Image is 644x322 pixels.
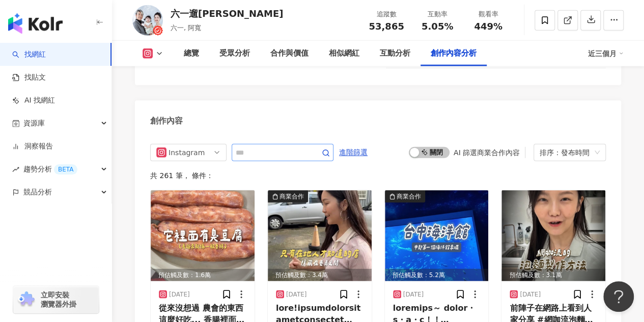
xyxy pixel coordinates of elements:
[431,47,477,60] div: 創作內容分析
[385,190,489,281] div: post-image商業合作預估觸及數：5.2萬
[41,290,76,309] span: 立即安裝 瀏覽器外掛
[397,191,421,202] div: 商業合作
[474,21,502,32] span: 449%
[8,13,63,34] img: logo
[501,190,605,281] img: post-image
[501,269,605,282] div: 預估觸及數：3.1萬
[501,190,605,281] div: post-image預估觸及數：3.1萬
[151,269,255,282] div: 預估觸及數：1.6萬
[454,148,520,157] div: AI 篩選商業合作內容
[169,290,190,299] div: [DATE]
[23,112,45,135] span: 資源庫
[150,115,183,127] div: 創作內容
[12,141,53,152] a: 洞察報告
[520,290,541,299] div: [DATE]
[268,269,372,282] div: 預估觸及數：3.4萬
[385,190,489,281] img: post-image
[23,158,77,181] span: 趨勢分析
[184,47,199,60] div: 總覽
[279,191,304,202] div: 商業合作
[286,290,307,299] div: [DATE]
[12,95,55,106] a: AI 找網紅
[219,47,250,60] div: 受眾分析
[403,290,424,299] div: [DATE]
[23,181,52,204] span: 競品分析
[418,9,457,19] div: 互動率
[16,291,36,308] img: chrome extension
[268,190,372,281] img: post-image
[588,45,624,62] div: 近三個月
[132,5,163,36] img: KOL Avatar
[268,190,372,281] div: post-image商業合作預估觸及數：3.4萬
[422,21,453,32] span: 5.05%
[12,166,19,173] span: rise
[369,21,404,32] span: 53,865
[367,9,406,19] div: 追蹤數
[603,281,634,312] iframe: Help Scout Beacon - Open
[13,286,99,313] a: chrome extension立即安裝 瀏覽器外掛
[151,190,255,281] img: post-image
[270,47,309,60] div: 合作與價值
[150,171,606,180] div: 共 261 筆 ， 條件：
[12,49,46,60] a: search找網紅
[339,144,368,160] button: 進階篩選
[169,144,202,161] div: Instagram
[385,269,489,282] div: 預估觸及數：5.2萬
[171,7,283,20] div: 六一遛[PERSON_NAME]
[151,190,255,281] div: post-image預估觸及數：1.6萬
[339,144,368,161] span: 進階篩選
[329,47,359,60] div: 相似網紅
[469,9,508,19] div: 觀看率
[171,24,201,32] span: 六一, 阿寬
[380,47,410,60] div: 互動分析
[54,164,77,175] div: BETA
[540,144,591,161] div: 排序：發布時間
[12,72,46,83] a: 找貼文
